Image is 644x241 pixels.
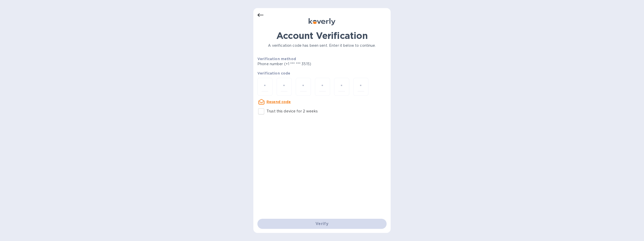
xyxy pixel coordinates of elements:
p: A verification code has been sent. Enter it below to continue. [257,43,387,48]
b: Verification method [257,57,296,61]
p: Phone number (+1 *** *** 3515) [257,61,350,67]
u: Resend code [266,100,291,104]
p: Trust this device for 2 weeks [266,109,318,114]
h1: Account Verification [257,30,387,41]
p: Verification code [257,71,387,76]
